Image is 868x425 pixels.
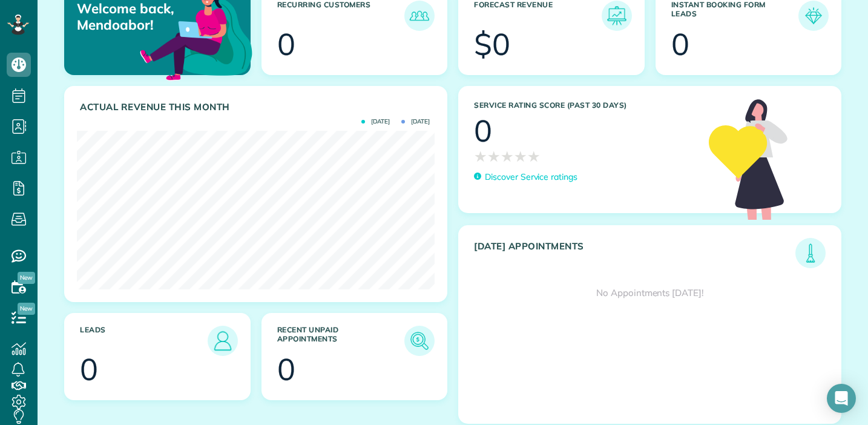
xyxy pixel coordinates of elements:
[277,29,295,59] div: 0
[801,4,826,28] img: icon_form_leads-04211a6a04a5b2264e4ee56bc0799ec3eb69b7e499cbb523a139df1d13a81ae0.png
[474,29,510,59] div: $0
[671,29,689,59] div: 0
[80,354,98,384] div: 0
[361,119,390,125] span: [DATE]
[18,303,35,315] span: New
[277,326,405,356] h3: Recent unpaid appointments
[474,116,492,146] div: 0
[798,241,823,265] img: icon_todays_appointments-901f7ab196bb0bea1936b74009e4eb5ffbc2d2711fa7634e0d609ed5ef32b18b.png
[80,326,208,356] h3: Leads
[474,171,577,183] a: Discover Service ratings
[671,1,799,31] h3: Instant Booking Form Leads
[401,119,430,125] span: [DATE]
[827,384,856,413] div: Open Intercom Messenger
[485,171,577,183] p: Discover Service ratings
[209,327,237,355] img: icon_leads-1bed01f49abd5b7fead27621c3d59655bb73ed531f8eeb49469d10e621d6b896.png
[77,1,189,33] p: Welcome back, Mendoabor!
[527,146,541,167] span: ★
[474,146,487,167] span: ★
[18,272,35,284] span: New
[459,268,841,318] div: No Appointments [DATE]!
[277,1,405,31] h3: Recurring Customers
[80,102,435,113] h3: Actual Revenue this month
[407,329,432,353] img: icon_unpaid_appointments-47b8ce3997adf2238b356f14209ab4cced10bd1f174958f3ca8f1d0dd7fffeee.png
[474,241,795,268] h3: [DATE] Appointments
[474,1,602,31] h3: Forecast Revenue
[501,146,514,167] span: ★
[407,4,432,28] img: icon_recurring_customers-cf858462ba22bcd05b5a5880d41d6543d210077de5bb9ebc9590e49fd87d84ed.png
[514,146,527,167] span: ★
[605,4,629,28] img: icon_forecast_revenue-8c13a41c7ed35a8dcfafea3cbb826a0462acb37728057bba2d056411b612bbbe.png
[487,146,501,167] span: ★
[277,354,295,384] div: 0
[474,101,697,110] h3: Service Rating score (past 30 days)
